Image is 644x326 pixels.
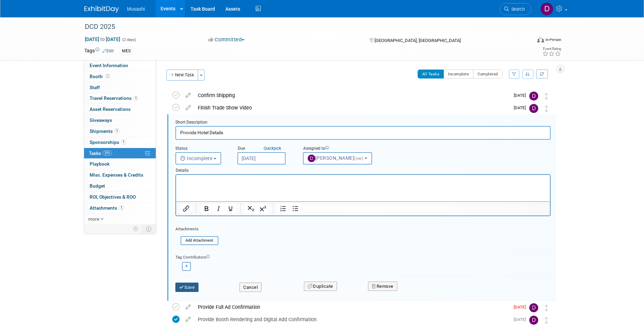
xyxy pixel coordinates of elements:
span: Booth not reserved yet [104,74,111,79]
span: ROI, Objectives & ROO [90,194,136,200]
div: Event Format [491,36,562,46]
span: Staff [90,85,100,90]
a: Edit [102,49,114,53]
span: (me) [354,156,363,161]
a: more [84,214,156,224]
td: Tags [84,47,114,55]
button: Underline [225,204,236,213]
input: Due Date [237,152,286,165]
div: Status [175,146,227,152]
span: Incomplete [180,156,213,161]
a: Budget [84,181,156,191]
a: Sponsorships1 [84,137,156,148]
i: Quick [264,146,274,151]
button: Incomplete [443,70,473,78]
div: MES [120,48,133,55]
span: to [99,36,106,42]
td: Toggle Event Tabs [142,224,156,233]
button: Cancel [239,283,262,292]
span: 1 [121,139,126,145]
a: edit [182,304,194,310]
div: Short Description [175,119,551,126]
a: edit [182,92,194,98]
span: Shipments [90,128,120,134]
i: Move task [545,317,548,324]
span: Giveaways [90,117,112,123]
img: Daniel Agar [529,316,538,325]
span: Sponsorships [90,139,126,145]
button: Subscript [245,204,257,213]
a: Shipments1 [84,126,156,137]
span: [DATE] [514,305,529,309]
div: Event Rating [542,47,561,51]
div: Confirm Shipping [194,90,510,101]
button: Committed [206,36,247,43]
span: 29% [103,150,112,156]
a: Booth [84,71,156,82]
button: All Tasks [418,70,444,78]
a: edit [182,316,194,323]
img: Daniel Agar [529,303,538,312]
div: DCD 2025 [82,21,521,33]
img: Daniel Agar [529,104,538,113]
span: Event Information [90,63,128,68]
span: [DATE] [514,105,529,110]
span: Musashi [127,6,145,12]
span: Search [509,7,525,12]
img: Daniel Agar [529,92,538,101]
input: Name of task or a short description [175,126,551,139]
button: Remove [368,282,397,291]
button: Bullet list [289,204,301,213]
span: Tasks [89,150,112,156]
a: Refresh [536,70,548,78]
span: Travel Reservations [90,95,139,101]
div: Finish Trade Show Video [194,102,510,114]
span: Misc. Expenses & Credits [90,172,143,178]
button: Completed [473,70,502,78]
button: Superscript [257,204,269,213]
span: [GEOGRAPHIC_DATA], [GEOGRAPHIC_DATA] [375,38,461,43]
i: Move task [545,105,548,112]
button: Italic [213,204,224,213]
span: [DATE] [DATE] [84,36,121,42]
button: Save [175,283,199,292]
a: Travel Reservations1 [84,93,156,104]
a: Event Information [84,60,156,71]
button: Insert/edit link [180,204,192,213]
span: [PERSON_NAME] [308,155,365,161]
span: more [88,216,99,222]
button: New Task [166,70,198,81]
span: Playbook [90,161,110,167]
a: Search [500,3,531,15]
div: Attachments [175,226,218,232]
td: Personalize Event Tab Strip [130,224,142,233]
a: Misc. Expenses & Credits [84,170,156,180]
span: Attachments [90,205,124,211]
a: Staff [84,82,156,93]
span: 1 [119,205,124,210]
iframe: Rich Text Area. Press ALT-0 for help. [176,175,550,201]
span: Booth [90,74,111,79]
span: [DATE] [514,93,529,98]
div: Details [175,165,551,174]
div: In-Person [545,37,561,42]
img: Daniel Agar [540,2,553,15]
i: Move task [545,305,548,311]
div: Tag Contributors [175,253,551,260]
button: Incomplete [175,152,221,165]
span: Budget [90,183,105,189]
a: Asset Reservations [84,104,156,115]
img: ExhibitDay [84,6,119,13]
span: [DATE] [514,317,529,322]
a: edit [182,105,194,111]
div: Provide Full Ad Confirmation [194,301,510,313]
a: Tasks29% [84,148,156,159]
a: Quickpick [262,146,283,151]
span: 1 [133,96,139,101]
span: Asset Reservations [90,106,131,112]
div: Assigned to [303,146,389,152]
a: Giveaways [84,115,156,126]
a: Playbook [84,159,156,169]
div: Provide Booth Rendering and Digital Add Confirmation [194,314,510,325]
